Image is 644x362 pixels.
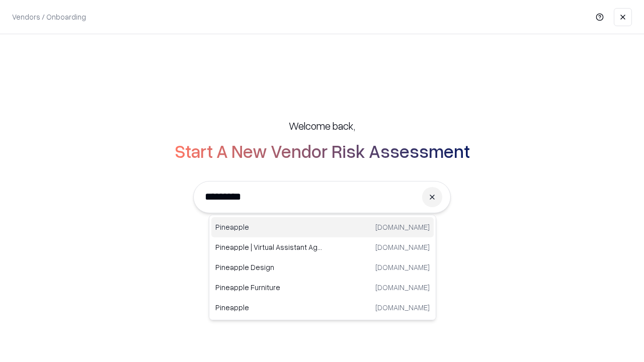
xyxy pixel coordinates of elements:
[375,302,430,313] p: [DOMAIN_NAME]
[375,262,430,273] p: [DOMAIN_NAME]
[215,282,323,293] p: Pineapple Furniture
[175,141,470,161] h2: Start A New Vendor Risk Assessment
[215,222,323,232] p: Pineapple
[209,215,436,320] div: Suggestions
[289,119,355,133] h5: Welcome back,
[215,302,323,313] p: Pineapple
[375,282,430,293] p: [DOMAIN_NAME]
[215,242,323,252] p: Pineapple | Virtual Assistant Agency
[375,242,430,252] p: [DOMAIN_NAME]
[375,222,430,232] p: [DOMAIN_NAME]
[215,262,323,273] p: Pineapple Design
[12,12,86,22] p: Vendors / Onboarding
